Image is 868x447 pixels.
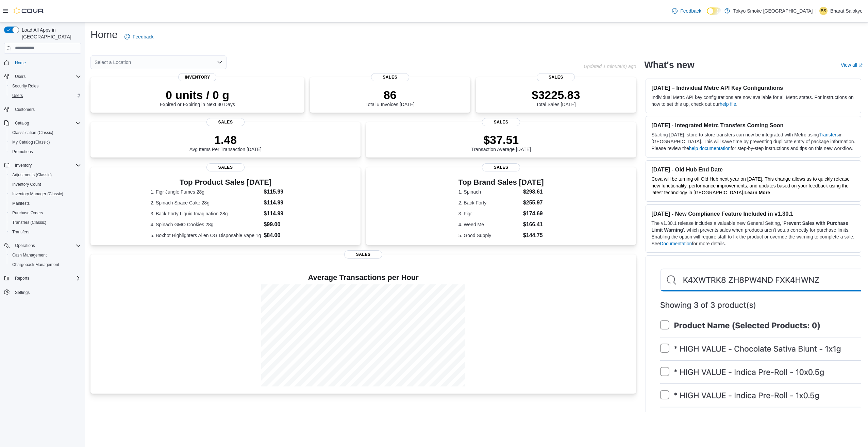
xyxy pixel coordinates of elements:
p: $37.51 [471,133,531,147]
a: Security Roles [10,82,41,90]
p: Starting [DATE], store-to-store transfers can now be integrated with Metrc using in [GEOGRAPHIC_D... [651,131,855,152]
span: Sales [206,163,245,171]
span: Users [15,74,26,79]
span: Promotions [12,149,33,154]
h2: What's new [644,60,694,70]
a: Promotions [10,148,36,156]
a: Learn More [745,190,770,195]
span: Customers [12,105,81,114]
div: Expired or Expiring in Next 30 Days [160,88,235,107]
dt: 5. Boxhot Highlighters Alien OG Disposable Vape 1g [150,232,261,239]
button: Operations [1,241,84,250]
dt: 4. Spinach GMO Cookies 28g [150,221,261,228]
span: Classification (Classic) [10,129,81,137]
span: Users [12,93,23,98]
button: Catalog [12,119,32,127]
span: Manifests [12,201,30,206]
span: Catalog [12,119,81,127]
span: Cash Management [10,251,81,259]
span: Cash Management [12,252,47,258]
span: Inventory [178,73,216,81]
dd: $99.00 [264,220,300,229]
button: Reports [12,274,32,282]
span: Feedback [680,7,701,14]
button: Security Roles [7,81,84,91]
span: Inventory [15,163,32,168]
dd: $255.97 [523,199,544,207]
span: Catalog [15,120,29,126]
dd: $174.69 [523,210,544,218]
span: Security Roles [12,83,38,89]
span: Home [12,59,81,67]
span: Classification (Classic) [12,130,53,135]
button: Home [1,58,84,68]
h1: Home [90,28,118,42]
span: BS [821,7,826,15]
span: Manifests [10,199,81,208]
div: Transaction Average [DATE] [471,133,531,152]
button: Inventory [1,161,84,170]
p: Individual Metrc API key configurations are now available for all Metrc states. For instructions ... [651,94,855,107]
div: Total Sales [DATE] [532,88,580,107]
a: Customers [12,105,37,114]
button: Inventory Manager (Classic) [7,189,84,199]
a: Manifests [10,199,32,208]
button: Purchase Orders [7,208,84,218]
span: Transfers [12,229,29,235]
a: Classification (Classic) [10,129,56,137]
dd: $114.99 [264,210,300,218]
a: Documentation [660,241,692,246]
dd: $84.00 [264,231,300,239]
h3: [DATE] - Integrated Metrc Transfers Coming Soon [651,122,855,129]
dt: 3. Figr [458,210,520,217]
span: Users [10,92,81,100]
a: Home [12,59,29,67]
span: Chargeback Management [12,262,59,267]
button: Classification (Classic) [7,128,84,137]
span: Inventory Count [12,182,41,187]
span: Inventory Manager (Classic) [10,190,81,198]
span: Security Roles [10,82,81,90]
button: Cash Management [7,250,84,260]
span: Inventory Count [10,180,81,188]
span: Transfers (Classic) [10,218,81,227]
span: Feedback [133,33,153,40]
span: Settings [15,290,30,295]
button: Reports [1,274,84,283]
a: Inventory Manager (Classic) [10,190,66,198]
button: Manifests [7,199,84,208]
dt: 1. Spinach [458,188,520,195]
p: Tokyo Smoke [GEOGRAPHIC_DATA] [733,7,813,15]
span: My Catalog (Classic) [12,139,50,145]
button: Promotions [7,147,84,156]
span: Sales [482,163,520,171]
a: Transfers [819,132,839,137]
span: Customers [15,107,35,112]
span: Operations [15,243,35,248]
a: Transfers (Classic) [10,218,49,227]
img: Cova [14,7,44,14]
p: 1.48 [189,133,262,147]
a: Settings [12,288,32,297]
p: 86 [366,88,415,102]
h3: Top Product Sales [DATE] [150,178,300,186]
input: Dark Mode [707,7,721,15]
p: | [815,7,817,15]
span: Settings [12,288,81,296]
button: Settings [1,287,84,297]
a: View allExternal link [841,62,863,68]
span: Users [12,72,81,81]
a: help documentation [689,146,731,151]
button: Users [7,91,84,100]
h3: [DATE] - New Compliance Feature Included in v1.30.1 [651,210,855,217]
dd: $298.61 [523,188,544,196]
button: Transfers [7,227,84,237]
h4: Average Transactions per Hour [96,274,631,282]
a: Feedback [122,30,156,44]
span: Sales [371,73,409,81]
span: Cova will be turning off Old Hub next year on [DATE]. This change allows us to quickly release ne... [651,176,850,195]
div: Avg Items Per Transaction [DATE] [189,133,262,152]
span: Home [15,60,26,66]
